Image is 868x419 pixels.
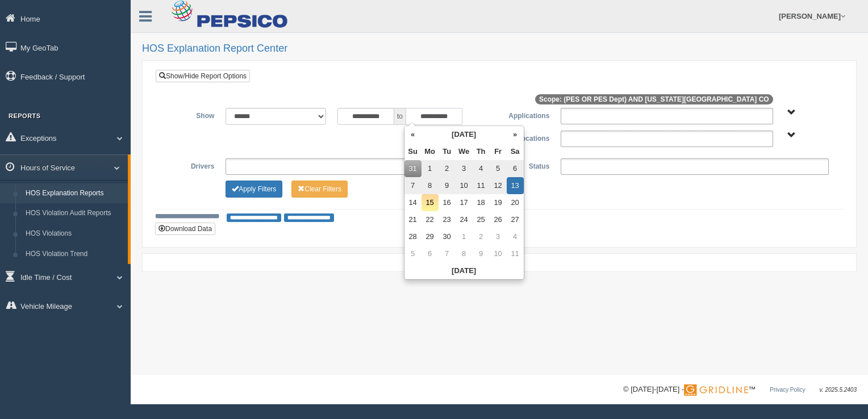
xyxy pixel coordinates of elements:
[473,194,490,211] td: 18
[155,223,215,235] button: Download Data
[439,228,456,245] td: 30
[490,194,507,211] td: 19
[404,262,524,279] th: [DATE]
[473,177,490,194] td: 11
[499,131,555,144] label: Locations
[490,160,507,177] td: 5
[20,183,128,204] a: HOS Explanation Reports
[456,245,473,262] td: 8
[456,177,473,194] td: 10
[490,143,507,160] th: Fr
[404,126,422,143] th: «
[156,70,250,82] a: Show/Hide Report Options
[507,143,524,160] th: Sa
[456,211,473,228] td: 24
[404,245,422,262] td: 5
[394,108,406,125] span: to
[770,387,805,393] a: Privacy Policy
[439,160,456,177] td: 2
[473,228,490,245] td: 2
[490,228,507,245] td: 3
[404,177,422,194] td: 7
[422,160,439,177] td: 1
[439,177,456,194] td: 9
[507,228,524,245] td: 4
[473,143,490,160] th: Th
[20,244,128,265] a: HOS Violation Trend
[490,211,507,228] td: 26
[820,387,857,393] span: v. 2025.5.2403
[507,211,524,228] td: 27
[439,143,456,160] th: Tu
[456,143,473,160] th: We
[507,126,524,143] th: »
[164,158,220,172] label: Drivers
[499,108,555,121] label: Applications
[439,211,456,228] td: 23
[473,211,490,228] td: 25
[684,384,748,396] img: Gridline
[422,211,439,228] td: 22
[490,177,507,194] td: 12
[422,126,507,143] th: [DATE]
[456,228,473,245] td: 1
[142,43,857,55] h2: HOS Explanation Report Center
[422,228,439,245] td: 29
[535,94,773,104] span: Scope: (PES OR PES Dept) AND [US_STATE][GEOGRAPHIC_DATA] CO
[422,143,439,160] th: Mo
[422,194,439,211] td: 15
[439,245,456,262] td: 7
[473,245,490,262] td: 9
[422,245,439,262] td: 6
[404,228,422,245] td: 28
[422,177,439,194] td: 8
[507,177,524,194] td: 13
[490,245,507,262] td: 10
[507,245,524,262] td: 11
[291,181,348,198] button: Change Filter Options
[404,160,422,177] td: 31
[404,194,422,211] td: 14
[164,108,220,121] label: Show
[20,224,128,244] a: HOS Violations
[20,203,128,224] a: HOS Violation Audit Reports
[439,194,456,211] td: 16
[404,143,422,160] th: Su
[456,160,473,177] td: 3
[507,194,524,211] td: 20
[456,194,473,211] td: 17
[499,158,555,172] label: Status
[226,181,282,198] button: Change Filter Options
[473,160,490,177] td: 4
[623,384,857,396] div: © [DATE]-[DATE] - ™
[507,160,524,177] td: 6
[404,211,422,228] td: 21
